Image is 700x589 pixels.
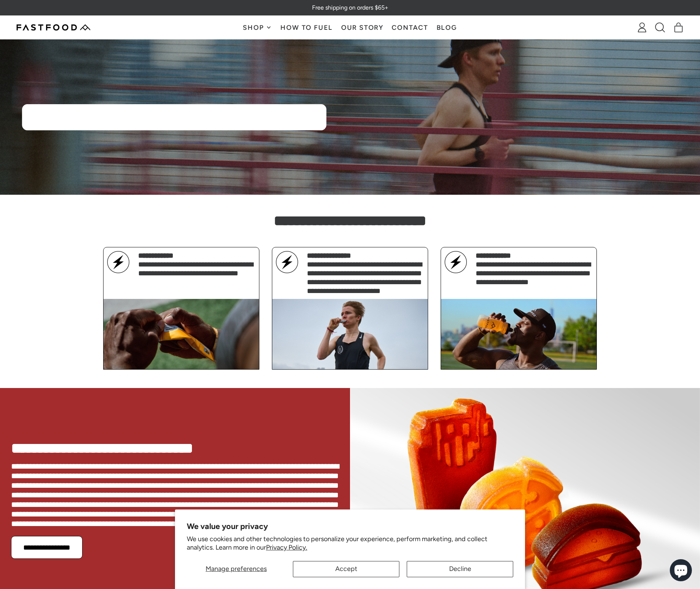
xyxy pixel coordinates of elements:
a: Contact [388,16,432,39]
h2: We value your privacy [187,521,513,531]
img: A runner eating an energy gel during a race with city buildings in the background. [272,299,428,369]
span: Shop [243,24,266,31]
img: Person opening a packet of mango passionfruit gel outdoors. [104,299,259,369]
img: A simple lightning bolt icon inside a circle on a black background. [445,251,467,273]
button: Decline [407,561,513,577]
img: A simple lightning bolt icon inside a circle on a black background. [276,251,298,273]
p: We use cookies and other technologies to personalize your experience, perform marketing, and coll... [187,535,513,552]
img: A simple lightning bolt icon inside a circle on a black background. [107,251,129,273]
inbox-online-store-chat: Shopify online store chat [668,559,694,583]
a: Blog [432,16,461,39]
a: Our Story [337,16,388,39]
img: Man drinking from a sports bottle on a sunny outdoor field. [441,299,596,369]
button: Manage preferences [187,561,286,577]
img: Fastfood [17,24,90,31]
span: Manage preferences [206,565,267,573]
a: How To Fuel [276,16,337,39]
a: Privacy Policy. [266,543,307,551]
button: Accept [293,561,399,577]
button: Shop [239,16,276,39]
